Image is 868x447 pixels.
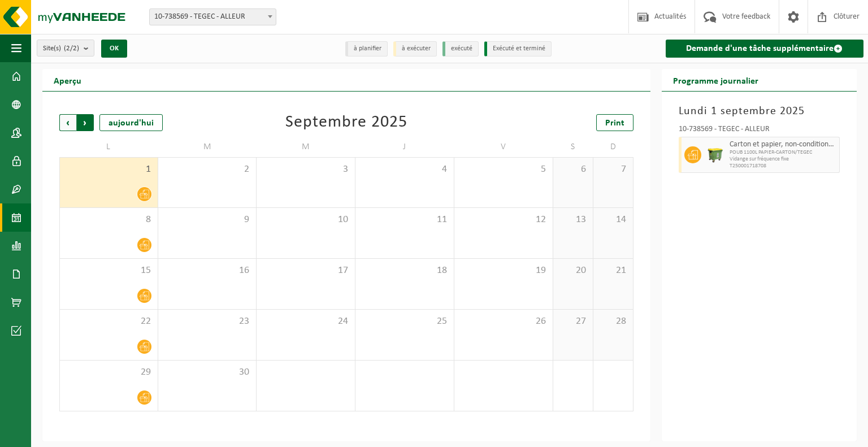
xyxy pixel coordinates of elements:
[596,114,633,131] a: Print
[262,264,349,277] span: 17
[164,163,251,176] span: 2
[393,41,437,57] li: à exécuter
[158,137,257,157] td: M
[666,40,863,58] a: Demande d'une tâche supplémentaire
[262,315,349,328] span: 24
[553,137,593,157] td: S
[442,41,479,57] li: exécuté
[599,163,627,176] span: 7
[77,114,94,131] span: Suivant
[262,214,349,226] span: 10
[361,315,448,328] span: 25
[59,114,76,131] span: Précédent
[559,163,587,176] span: 6
[164,366,251,379] span: 30
[150,9,276,25] span: 10-738569 - TEGEC - ALLEUR
[599,315,627,328] span: 28
[66,163,152,176] span: 1
[707,146,724,163] img: WB-1100-HPE-GN-50
[361,163,448,176] span: 4
[285,114,407,131] div: Septembre 2025
[149,8,276,25] span: 10-738569 - TEGEC - ALLEUR
[559,214,587,226] span: 13
[66,366,152,379] span: 29
[164,214,251,226] span: 9
[66,264,152,277] span: 15
[361,264,448,277] span: 18
[262,163,349,176] span: 3
[99,114,163,131] div: aujourd'hui
[101,40,127,58] button: OK
[599,214,627,226] span: 14
[730,140,836,149] span: Carton et papier, non-conditionné (industriel)
[164,264,251,277] span: 16
[460,163,547,176] span: 5
[730,149,836,156] span: POUB 1100L PAPIER-CARTON/TEGEC
[730,163,836,170] span: T250001718708
[66,214,152,226] span: 8
[679,125,840,137] div: 10-738569 - TEGEC - ALLEUR
[345,41,388,57] li: à planifier
[599,264,627,277] span: 21
[42,69,93,91] h2: Aperçu
[460,315,547,328] span: 26
[559,264,587,277] span: 20
[361,214,448,226] span: 11
[257,137,355,157] td: M
[484,41,552,57] li: Exécuté et terminé
[59,137,158,157] td: L
[559,315,587,328] span: 27
[460,214,547,226] span: 12
[355,137,454,157] td: J
[164,315,251,328] span: 23
[66,315,152,328] span: 22
[460,264,547,277] span: 19
[730,156,836,163] span: Vidange sur fréquence fixe
[605,119,624,128] span: Print
[37,40,94,57] button: Site(s)(2/2)
[679,103,840,120] h3: Lundi 1 septembre 2025
[593,137,633,157] td: D
[662,69,770,91] h2: Programme journalier
[43,40,79,57] span: Site(s)
[64,45,79,52] count: (2/2)
[454,137,553,157] td: V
